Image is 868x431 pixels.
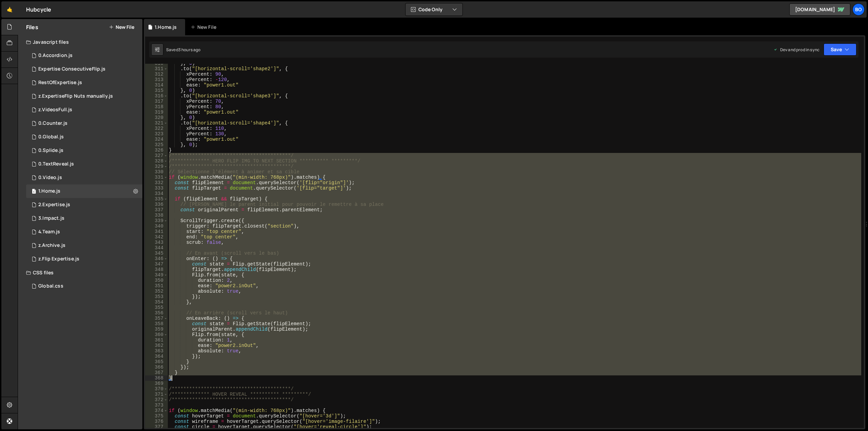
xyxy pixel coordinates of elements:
[145,126,168,131] div: 322
[26,5,51,14] div: Hubcycle
[26,130,142,144] div: 15889/42631.js
[145,82,168,88] div: 314
[26,157,142,171] div: 15889/42505.js
[145,370,168,375] div: 367
[38,134,64,140] div: 0.Global.js
[145,267,168,272] div: 348
[145,256,168,261] div: 346
[145,120,168,126] div: 321
[145,223,168,229] div: 340
[26,184,142,198] div: 15889/42417.js
[26,90,142,103] div: 15889/45513.js
[191,24,219,31] div: New File
[18,266,142,279] div: CSS files
[26,49,142,62] div: 15889/43250.js
[145,142,168,148] div: 325
[145,110,168,115] div: 319
[145,180,168,185] div: 332
[145,348,168,354] div: 363
[26,225,142,239] div: 15889/43677.js
[145,251,168,256] div: 345
[26,239,142,252] div: 15889/42433.js
[26,212,142,225] div: 15889/43502.js
[145,88,168,93] div: 315
[178,47,201,53] div: 3 hours ago
[145,99,168,104] div: 317
[145,131,168,137] div: 323
[26,103,142,117] div: 15889/44427.js
[145,261,168,267] div: 347
[145,375,168,381] div: 368
[26,279,142,293] div: 15889/44242.css
[145,278,168,283] div: 350
[773,47,820,53] div: Dev and prod in sync
[145,337,168,343] div: 361
[38,161,74,167] div: 0.TextReveal.js
[38,283,63,289] div: Global.css
[145,218,168,223] div: 339
[145,104,168,110] div: 318
[145,316,168,321] div: 357
[26,198,142,212] div: 15889/42773.js
[38,93,113,99] div: z.ExpertiseFlip Nuts manually.js
[166,47,201,53] div: Saved
[145,310,168,316] div: 356
[145,164,168,169] div: 329
[145,202,168,207] div: 336
[145,289,168,294] div: 352
[145,93,168,99] div: 316
[38,188,60,194] div: 1.Home.js
[145,137,168,142] div: 324
[38,242,65,249] div: z.Archive.js
[26,117,142,130] div: 15889/42709.js
[145,413,168,419] div: 375
[145,158,168,164] div: 328
[145,408,168,413] div: 374
[32,189,36,195] span: 1
[145,359,168,365] div: 365
[145,196,168,202] div: 335
[145,299,168,305] div: 354
[38,66,105,72] div: Expertise ConsecutiveFlip.js
[406,3,462,16] button: Code Only
[145,66,168,72] div: 311
[145,234,168,240] div: 342
[145,169,168,175] div: 330
[38,148,63,154] div: 0.Splide.js
[1,1,18,18] a: 🤙
[145,240,168,245] div: 343
[145,332,168,337] div: 360
[145,153,168,158] div: 327
[789,3,850,16] a: [DOMAIN_NAME]
[145,272,168,278] div: 349
[26,76,142,90] div: 15889/46008.js
[26,144,142,157] div: 15889/43273.js
[145,72,168,77] div: 312
[38,256,79,262] div: z.Flip Expertise.js
[38,107,72,113] div: z.VideosFull.js
[145,294,168,299] div: 353
[109,24,134,30] button: New File
[145,115,168,120] div: 320
[852,3,865,16] a: Bo
[38,202,70,208] div: 2.Expertise.js
[26,171,142,184] div: 15889/43216.js
[824,43,856,56] button: Save
[145,185,168,191] div: 333
[145,175,168,180] div: 331
[145,354,168,359] div: 364
[145,191,168,196] div: 334
[145,213,168,218] div: 338
[26,62,142,76] div: 15889/45514.js
[145,381,168,386] div: 369
[145,327,168,332] div: 359
[145,419,168,424] div: 376
[145,392,168,397] div: 371
[145,245,168,251] div: 344
[145,77,168,82] div: 313
[145,283,168,289] div: 351
[145,397,168,403] div: 372
[145,424,168,430] div: 377
[38,215,64,221] div: 3.Impact.js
